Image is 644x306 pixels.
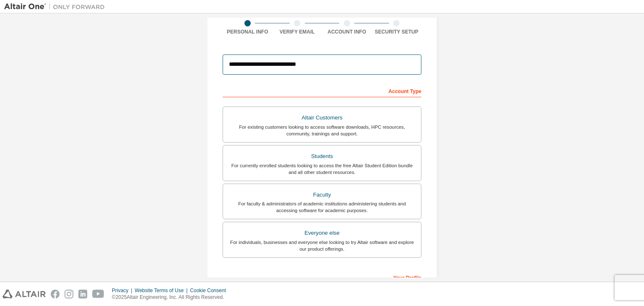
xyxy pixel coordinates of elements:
img: Altair One [4,3,109,11]
div: Cookie Consent [190,287,231,294]
img: instagram.svg [65,290,73,298]
div: For existing customers looking to access software downloads, HPC resources, community, trainings ... [228,124,416,137]
img: altair_logo.svg [3,290,46,298]
div: For faculty & administrators of academic institutions administering students and accessing softwa... [228,200,416,214]
div: Personal Info [223,29,273,35]
div: For currently enrolled students looking to access the free Altair Student Edition bundle and all ... [228,162,416,176]
img: youtube.svg [92,290,104,298]
div: Security Setup [372,29,422,35]
img: linkedin.svg [78,290,87,298]
div: Account Type [223,84,421,97]
div: Your Profile [223,270,421,284]
img: facebook.svg [51,290,60,298]
div: Website Terms of Use [135,287,190,294]
div: Verify Email [273,29,322,35]
div: Privacy [112,287,135,294]
div: Faculty [228,189,416,201]
p: © 2025 Altair Engineering, Inc. All Rights Reserved. [112,294,231,301]
div: Students [228,150,416,162]
div: Account Info [322,29,372,35]
div: For individuals, businesses and everyone else looking to try Altair software and explore our prod... [228,239,416,252]
div: Altair Customers [228,112,416,124]
div: Everyone else [228,227,416,239]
